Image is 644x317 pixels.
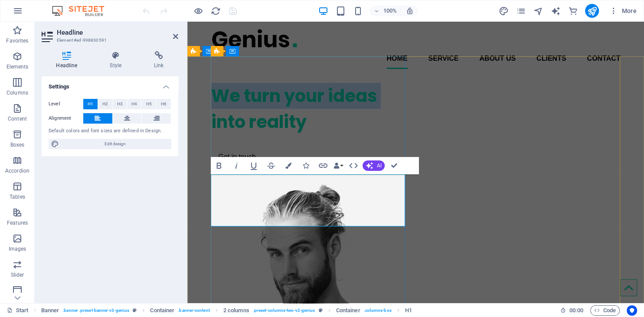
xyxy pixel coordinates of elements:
[315,157,331,174] button: Link
[568,6,578,16] i: Commerce
[146,99,152,109] span: H5
[370,6,401,16] button: 100%
[150,305,174,316] span: Click to select. Double-click to edit
[157,99,171,109] button: H6
[383,6,397,16] h6: 100%
[498,6,508,16] i: Design (Ctrl+Alt+Y)
[297,157,314,174] button: Icons
[594,305,616,316] span: Code
[318,308,322,313] i: This element is a customizable preset
[57,29,178,36] h2: Headline
[10,141,25,148] p: Boxes
[533,6,543,16] button: navigator
[95,51,140,69] h4: Style
[210,6,221,16] button: reload
[568,6,578,16] button: commerce
[117,99,123,109] span: H3
[569,305,583,316] span: 00 00
[7,305,29,316] a: Click to cancel selection. Double-click to open Pages
[575,307,577,314] span: :
[550,6,561,16] button: text_generator
[364,305,392,316] span: . columns-box
[590,305,620,316] button: Code
[42,51,95,69] h4: Headline
[585,4,599,18] button: publish
[6,37,28,44] p: Favorites
[142,99,156,109] button: H5
[376,163,381,168] span: AI
[609,7,637,15] span: More
[102,99,108,109] span: H2
[533,6,543,16] i: Navigator
[516,6,526,16] i: Pages (Ctrl+Alt+S)
[550,6,560,16] i: AI Writer
[627,305,637,316] button: Usercentrics
[41,305,59,316] span: Click to select. Double-click to edit
[41,305,412,316] nav: breadcrumb
[98,99,112,109] button: H2
[50,6,115,16] img: Editor Logo
[49,139,171,149] button: Edit design
[9,245,26,252] p: Images
[113,99,127,109] button: H3
[211,6,221,16] i: Reload page
[245,157,262,174] button: Underline (Ctrl+U)
[161,99,167,109] span: H6
[228,157,245,174] button: Italic (Ctrl+I)
[405,7,413,15] i: On resize automatically adjust zoom level to fit chosen device.
[587,6,597,16] i: Publish
[131,99,137,109] span: H4
[336,305,360,316] span: Click to select. Double-click to edit
[223,305,249,316] span: Click to select. Double-click to edit
[11,271,24,278] p: Slider
[211,157,227,174] button: Bold (Ctrl+B)
[49,99,83,109] label: Level
[7,63,29,70] p: Elements
[7,219,28,226] p: Features
[10,193,25,200] p: Tables
[606,4,640,18] button: More
[178,305,209,316] span: . banner-content
[49,127,171,135] div: Default colors and font sizes are defined in Design.
[405,305,412,316] span: Click to select. Double-click to edit
[127,99,142,109] button: H4
[8,115,27,122] p: Content
[62,139,169,149] span: Edit design
[24,61,218,113] h1: We turn your ideas into reality
[140,51,178,69] h4: Link
[363,160,385,171] button: AI
[133,308,137,313] i: This element is a customizable preset
[49,113,83,124] label: Alignment
[345,157,362,174] button: HTML
[332,157,344,174] button: Data Bindings
[516,6,526,16] button: pages
[62,305,129,316] span: . banner .preset-banner-v3-genius
[498,6,509,16] button: design
[7,89,28,96] p: Columns
[560,305,583,316] h6: Session time
[386,157,402,174] button: Confirm (Ctrl+⏎)
[280,157,297,174] button: Colors
[88,99,93,109] span: H1
[5,167,29,174] p: Accordion
[42,76,178,92] h4: Settings
[263,157,279,174] button: Strikethrough
[57,36,161,44] h3: Element #ed-998830591
[83,99,98,109] button: H1
[253,305,315,316] span: . preset-columns-two-v2-genius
